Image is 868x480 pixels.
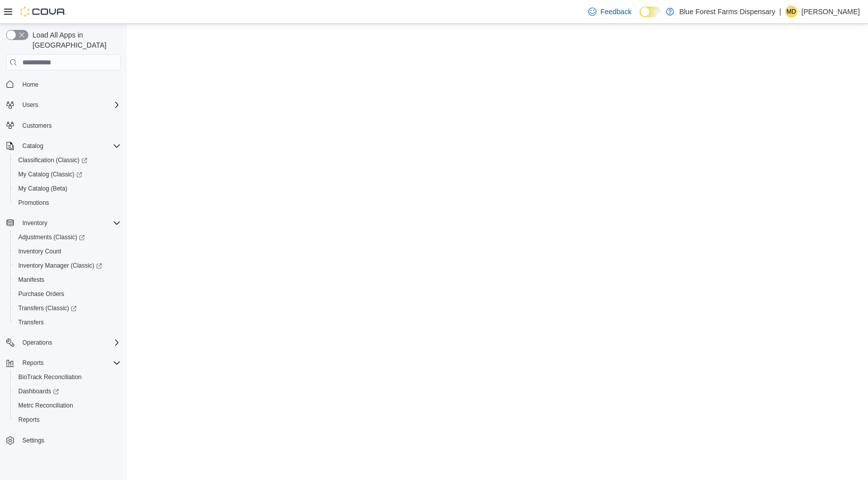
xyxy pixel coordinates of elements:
a: Inventory Count [14,245,65,257]
span: Catalog [18,140,121,152]
span: Customers [22,122,52,130]
button: Inventory Count [10,244,125,259]
span: Metrc Reconciliation [14,399,121,412]
span: Metrc Reconciliation [18,401,73,410]
button: Inventory [18,217,51,229]
img: Cova [20,7,66,17]
span: My Catalog (Classic) [18,170,82,178]
button: Metrc Reconciliation [10,398,125,413]
span: Reports [22,359,44,367]
button: Catalog [18,140,47,152]
a: Customers [18,120,56,132]
a: Adjustments (Classic) [10,230,125,244]
span: Users [22,101,38,109]
a: Adjustments (Classic) [14,231,89,243]
span: MD [787,6,796,18]
span: My Catalog (Beta) [14,182,121,195]
div: Melise Douglas [785,6,797,18]
span: Classification (Classic) [18,156,87,164]
span: Operations [18,337,121,349]
button: Inventory [2,216,125,230]
a: Promotions [14,197,53,209]
input: Dark Mode [640,7,661,17]
button: Purchase Orders [10,287,125,301]
span: Adjustments (Classic) [14,231,121,243]
span: Catalog [22,142,43,150]
button: Users [18,99,42,111]
span: Settings [22,436,44,445]
span: Transfers [14,316,121,328]
span: BioTrack Reconciliation [14,371,121,383]
button: Operations [2,336,125,350]
span: Classification (Classic) [14,154,121,166]
button: Manifests [10,273,125,287]
a: Purchase Orders [14,288,69,300]
a: Inventory Manager (Classic) [10,259,125,273]
span: Transfers (Classic) [14,302,121,314]
span: Manifests [18,276,44,284]
button: My Catalog (Beta) [10,181,125,196]
span: Home [22,81,39,89]
a: Classification (Classic) [14,154,91,166]
span: Reports [14,414,121,426]
button: Reports [2,356,125,370]
p: Blue Forest Farms Dispensary [679,6,775,18]
span: My Catalog (Classic) [14,168,121,180]
button: Home [2,77,125,91]
a: Reports [14,414,44,426]
button: Customers [2,118,125,133]
span: Dashboards [18,387,59,395]
span: Inventory Manager (Classic) [14,260,121,272]
span: Transfers [18,318,44,326]
a: Home [18,79,43,91]
span: Home [18,78,121,90]
a: Dashboards [14,385,63,397]
a: Dashboards [10,384,125,398]
span: Inventory [18,217,121,229]
a: Inventory Manager (Classic) [14,260,106,272]
button: Operations [18,337,56,349]
button: Promotions [10,196,125,210]
a: Transfers (Classic) [14,302,81,314]
p: | [779,6,781,18]
span: Promotions [14,197,121,209]
span: Feedback [600,7,631,17]
span: Manifests [14,274,121,286]
nav: Complex example [6,72,121,474]
a: Classification (Classic) [10,153,125,167]
a: Transfers [14,316,48,328]
a: My Catalog (Classic) [14,168,86,180]
span: My Catalog (Beta) [18,184,68,193]
a: Manifests [14,274,48,286]
a: Metrc Reconciliation [14,399,77,412]
a: BioTrack Reconciliation [14,371,86,383]
iframe: To enrich screen reader interactions, please activate Accessibility in Grammarly extension settings [127,24,868,480]
span: Load All Apps in [GEOGRAPHIC_DATA] [28,30,121,50]
a: Settings [18,434,48,447]
span: Inventory Manager (Classic) [18,262,102,270]
span: Reports [18,357,121,369]
span: Dashboards [14,385,121,397]
span: Operations [22,339,52,347]
p: [PERSON_NAME] [802,6,860,18]
span: Promotions [18,199,49,207]
a: Feedback [584,2,636,22]
button: Reports [18,357,48,369]
span: Customers [18,119,121,132]
button: Users [2,98,125,112]
button: Catalog [2,139,125,153]
span: BioTrack Reconciliation [18,373,82,381]
span: Inventory Count [14,245,121,257]
span: Users [18,99,121,111]
span: Transfers (Classic) [18,304,77,312]
button: Reports [10,413,125,427]
span: Inventory Count [18,247,61,255]
button: BioTrack Reconciliation [10,370,125,384]
a: My Catalog (Beta) [14,182,72,195]
button: Settings [2,433,125,448]
button: Transfers [10,315,125,329]
span: Reports [18,416,40,424]
span: Purchase Orders [18,290,64,298]
span: Adjustments (Classic) [18,233,85,241]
